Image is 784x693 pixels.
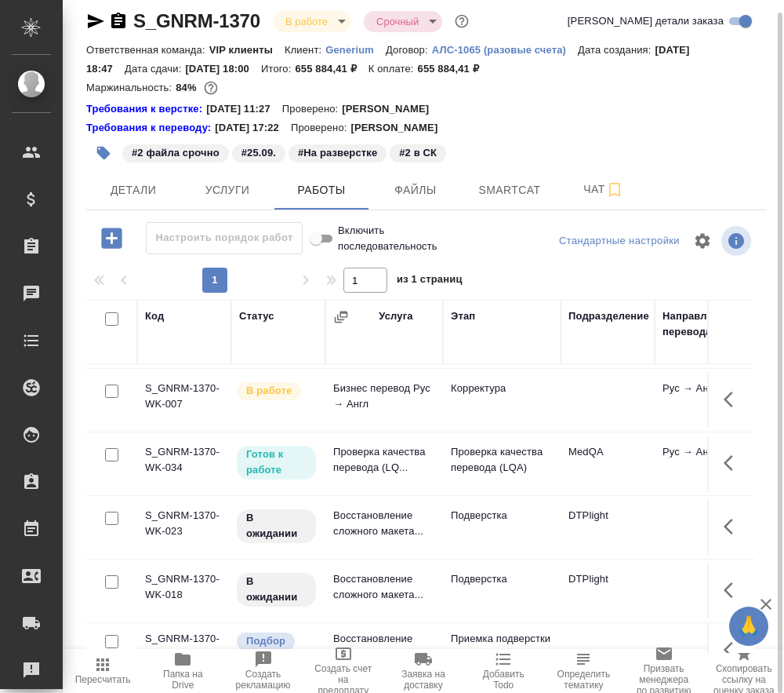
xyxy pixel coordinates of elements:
[397,270,463,293] span: из 1 страниц
[451,444,553,476] p: Проверка качества перевода (LQA)
[90,222,133,254] button: Добавить работу
[86,101,206,117] div: Нажми, чтобы открыть папку с инструкцией
[295,63,368,75] p: 655 884,41 ₽
[561,436,655,491] td: MedQA
[566,180,641,199] span: Чат
[325,500,443,555] td: Восстановление сложного макета...
[451,308,475,324] div: Этап
[109,12,128,31] button: Скопировать ссылку
[684,222,721,260] span: Настроить таблицу
[472,181,547,200] span: Smartcat
[735,610,762,643] span: 🙏
[137,436,231,491] td: S_GNRM-1370-WK-034
[386,44,432,56] p: Договор:
[176,82,200,93] p: 84%
[451,631,553,647] p: Приемка подверстки
[378,181,453,200] span: Файлы
[714,444,752,482] button: Здесь прячутся важные кнопки
[235,444,318,481] div: Исполнитель может приступить к работе
[463,649,543,693] button: Добавить Todo
[543,649,623,693] button: Определить тематику
[555,229,684,253] div: split button
[714,508,752,545] button: Здесь прячутся важные кнопки
[215,120,291,136] p: [DATE] 17:22
[230,145,287,159] span: 25.09.
[333,309,349,325] button: Сгруппировать
[273,11,351,32] div: В работе
[190,181,265,200] span: Услуги
[232,669,293,691] span: Создать рекламацию
[729,607,768,646] button: 🙏
[379,308,412,324] div: Услуга
[325,44,386,56] p: Generium
[350,120,449,136] p: [PERSON_NAME]
[235,508,318,545] div: Исполнитель назначен, приступать к работе пока рано
[86,136,121,170] button: Добавить тэг
[282,101,343,117] p: Проверено:
[553,669,614,691] span: Определить тематику
[432,44,578,56] p: АЛС-1065 (разовые счета)
[86,12,105,31] button: Скопировать ссылку для ЯМессенджера
[201,78,221,98] button: 71896.08 RUB; 6990.02 UAH;
[235,381,318,402] div: Исполнитель выполняет работу
[241,145,276,161] p: #25.09.
[125,63,185,75] p: Дата сдачи:
[432,42,578,56] a: АЛС-1065 (разовые счета)
[206,101,282,117] p: [DATE] 11:27
[86,120,215,136] div: Нажми, чтобы открыть папку с инструкцией
[209,44,285,56] p: VIP клиенты
[137,500,231,555] td: S_GNRM-1370-WK-023
[121,145,230,159] span: 2 файла срочно
[235,631,318,652] div: Можно подбирать исполнителей
[96,181,171,200] span: Детали
[383,649,463,693] button: Заявка на доставку
[185,63,261,75] p: [DATE] 18:00
[451,508,553,523] p: Подверстка
[246,510,307,542] p: В ожидании
[143,649,223,693] button: Папка на Drive
[137,373,231,428] td: S_GNRM-1370-WK-007
[86,120,215,136] a: Требования к переводу:
[368,63,418,75] p: К оплате:
[152,669,213,691] span: Папка на Drive
[285,44,325,56] p: Клиент:
[655,373,749,428] td: Рус → Англ
[388,145,448,159] span: 2 в СК
[246,633,285,649] p: Подбор
[393,669,454,691] span: Заявка на доставку
[303,649,383,693] button: Создать счет на предоплату
[223,649,303,693] button: Создать рекламацию
[655,436,749,491] td: Рус → Англ
[568,13,724,29] span: [PERSON_NAME] детали заказа
[132,145,220,161] p: #2 файла срочно
[137,564,231,618] td: S_GNRM-1370-WK-018
[714,571,752,609] button: Здесь прячутся важные кнопки
[624,649,704,693] button: Призвать менеджера по развитию
[325,623,443,678] td: Восстановление сложного макета...
[246,383,292,399] p: В работе
[133,10,260,31] a: S_GNRM-1370
[714,381,752,418] button: Здесь прячутся важные кнопки
[473,669,534,691] span: Добавить Todo
[372,15,423,28] button: Срочный
[451,571,553,587] p: Подверстка
[75,674,131,685] span: Пересчитать
[291,120,351,136] p: Проверено:
[325,564,443,618] td: Восстановление сложного макета...
[246,447,307,478] p: Готов к работе
[63,649,143,693] button: Пересчитать
[568,308,649,324] div: Подразделение
[561,500,655,555] td: DTPlight
[325,373,443,428] td: Бизнес перевод Рус → Англ
[235,571,318,608] div: Исполнитель назначен, приступать к работе пока рано
[418,63,491,75] p: 655 884,41 ₽
[325,436,443,491] td: Проверка качества перевода (LQ...
[298,145,377,161] p: #На разверстке
[561,564,655,618] td: DTPlight
[342,101,441,117] p: [PERSON_NAME]
[86,101,206,117] a: Требования к верстке:
[261,63,295,75] p: Итого:
[662,308,741,340] div: Направление перевода
[281,15,332,28] button: В работе
[239,308,274,324] div: Статус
